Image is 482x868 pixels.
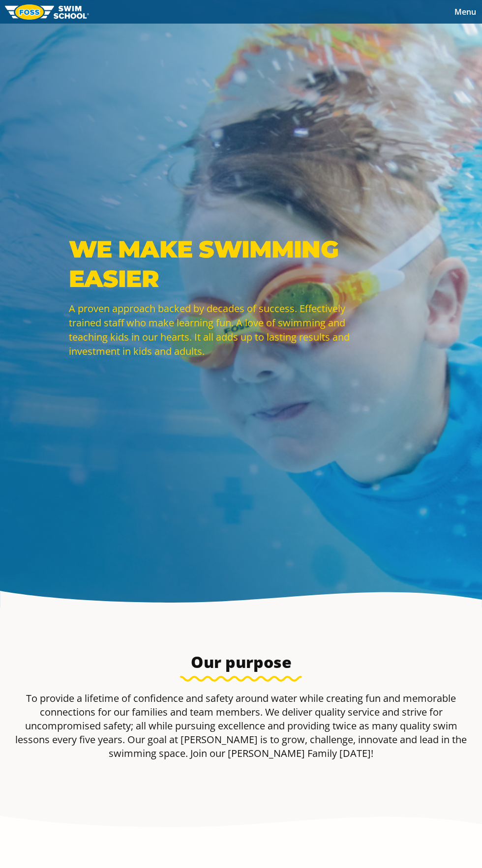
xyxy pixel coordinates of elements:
img: FOSS Swim School Logo [5,4,89,20]
p: To provide a lifetime of confidence and safety around water while creating fun and memorable conn... [9,692,473,760]
span: Menu [454,6,476,17]
p: WE MAKE SWIMMING EASIER [69,234,354,293]
p: A proven approach backed by decades of success. Effectively trained staff who make learning fun. ... [69,301,354,358]
button: Toggle navigation [449,4,482,19]
h3: Our purpose [9,652,473,672]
